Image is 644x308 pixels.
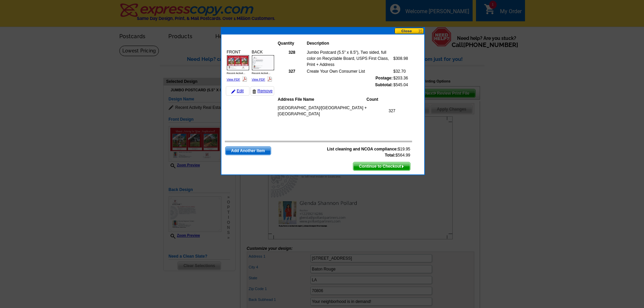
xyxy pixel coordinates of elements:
th: Count [366,96,396,103]
td: $545.04 [393,81,408,88]
img: button-next-arrow-white.png [401,165,404,168]
a: Edit [226,86,249,96]
strong: Subtotal: [375,82,393,87]
strong: 328 [288,50,295,55]
td: 327 [370,104,396,117]
strong: 327 [288,69,295,74]
span: Recent Activit... [227,72,245,75]
span: Continue to Checkout [353,162,410,170]
a: Add Another Item [225,146,271,155]
img: pencil-icon.gif [231,90,235,94]
img: small-thumb.jpg [252,55,274,70]
iframe: LiveChat chat widget [509,151,644,308]
div: FRONT [226,48,250,84]
img: pdf_logo.png [267,76,272,81]
a: View PDF [252,78,265,81]
strong: Postage: [376,76,393,80]
a: Continue to Checkout [353,162,410,171]
div: BACK [251,48,275,84]
td: [GEOGRAPHIC_DATA]/[GEOGRAPHIC_DATA] + [GEOGRAPHIC_DATA] [278,104,370,117]
img: pdf_logo.png [242,76,247,81]
td: Jumbo Postcard (5.5" x 8.5"), Two sided, full color on Recyclable Board, USPS First Class, Print ... [307,49,393,68]
span: $19.95 $564.99 [327,146,410,158]
span: Add Another Item [225,147,271,155]
td: $203.36 [393,75,408,81]
td: $32.70 [393,68,408,75]
a: Remove [251,86,274,96]
a: View PDF [227,78,240,81]
img: trashcan-icon.gif [252,90,256,94]
th: Description [307,40,393,47]
img: small-thumb.jpg [227,55,249,70]
th: Address File Name [278,96,366,103]
td: $308.98 [393,49,408,68]
strong: List cleaning and NCOA compliance: [327,147,398,151]
td: Create Your Own Consumer List [307,68,393,75]
th: Quantity [278,40,307,47]
strong: Total: [385,153,396,158]
span: Recent Activit... [252,72,270,75]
